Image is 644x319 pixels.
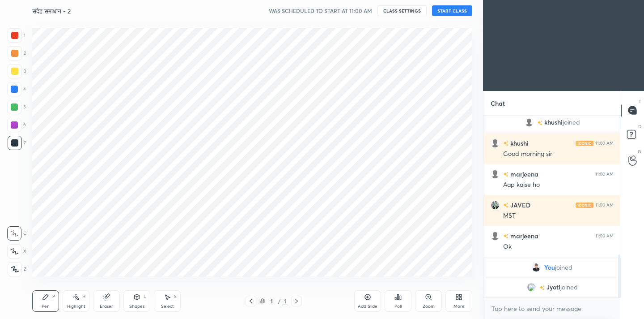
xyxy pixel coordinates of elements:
[269,7,372,15] h5: WAS SCHEDULED TO START AT 11:00 AM
[282,297,288,305] div: 1
[8,136,26,150] div: 7
[595,233,614,238] div: 11:00 AM
[560,284,578,291] span: joined
[537,120,542,125] img: no-rating-badge.077c3623.svg
[7,118,26,132] div: 6
[508,200,530,210] h6: JAVED
[42,304,50,309] div: Pen
[503,211,614,220] div: MST
[503,234,508,239] img: no-rating-badge.077c3623.svg
[377,5,427,16] button: CLASS SETTINGS
[100,304,113,309] div: Eraser
[539,285,545,290] img: no-rating-badge.077c3623.svg
[503,181,614,190] div: Aap kaise ho
[358,304,377,309] div: Add Slide
[129,304,144,309] div: Shapes
[82,294,85,299] div: H
[67,304,85,309] div: Highlight
[491,169,500,178] img: default.png
[267,298,276,304] div: 1
[7,100,26,114] div: 5
[483,116,621,298] div: grid
[595,202,614,207] div: 11:00 AM
[503,150,614,159] div: Good morning sir
[52,294,55,299] div: P
[576,202,593,207] img: iconic-light.a09c19a4.png
[595,171,614,177] div: 11:00 AM
[423,304,435,309] div: Zoom
[8,262,26,276] div: Z
[525,118,534,127] img: default.png
[32,7,71,15] h4: संदेह समाधान - 2
[161,304,174,309] div: Select
[278,298,280,304] div: /
[638,123,641,130] p: D
[7,226,26,241] div: C
[532,263,541,272] img: 09a1bb633dd249f2a2c8cf568a24d1b1.jpg
[503,141,508,146] img: no-rating-badge.077c3623.svg
[508,138,529,148] h6: khushi
[8,28,25,43] div: 1
[527,283,536,292] img: 3
[8,64,26,78] div: 3
[394,304,402,309] div: Poll
[544,119,563,126] span: khushi
[491,138,500,147] img: default.png
[544,264,555,271] span: You
[503,242,614,251] div: Ok
[491,231,500,240] img: default.png
[453,304,465,309] div: More
[595,140,614,146] div: 11:00 AM
[503,172,508,177] img: no-rating-badge.077c3623.svg
[8,46,26,60] div: 2
[491,200,500,209] img: d3becdec0278475f9c14a73be83cb8a6.jpg
[508,231,538,241] h6: marjeena
[7,244,26,259] div: X
[503,203,508,208] img: no-rating-badge.077c3623.svg
[483,91,512,115] p: Chat
[576,140,593,146] img: iconic-light.a09c19a4.png
[508,169,538,179] h6: marjeena
[638,148,641,155] p: G
[639,98,641,105] p: T
[432,5,472,16] button: START CLASS
[7,82,26,96] div: 4
[547,284,560,291] span: Jyoti
[563,119,580,126] span: joined
[174,294,177,299] div: S
[144,294,146,299] div: L
[555,264,572,271] span: joined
